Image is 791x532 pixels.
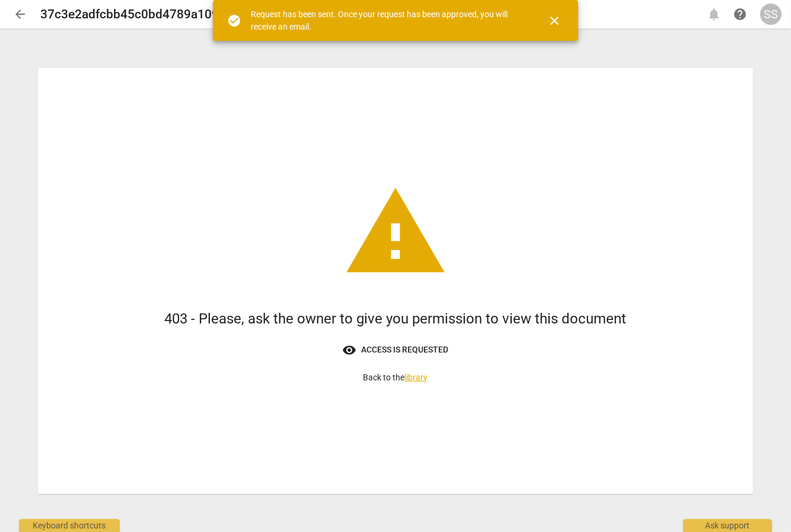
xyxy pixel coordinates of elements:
[363,371,428,384] p: Back to the
[251,8,526,33] div: Request has been sent. Once your request has been approved, you will receive an email.
[40,7,258,22] h2: 37c3e2adfcbb45c0bd4789a10928fed5
[547,14,562,28] span: close
[343,343,357,357] span: visibility
[227,14,241,28] span: check_circle
[760,4,782,25] button: SS
[405,373,428,382] a: library
[19,519,120,532] div: Keyboard shortcuts
[343,343,449,357] span: Access is requested
[342,179,449,286] span: warning
[540,7,569,35] button: Close
[729,4,751,25] a: Help
[733,7,747,21] span: help
[13,7,27,21] span: arrow_back
[165,309,627,329] h1: 403 - Please, ask the owner to give you permission to view this document
[683,519,772,532] div: Ask support
[333,338,458,362] button: Access is requested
